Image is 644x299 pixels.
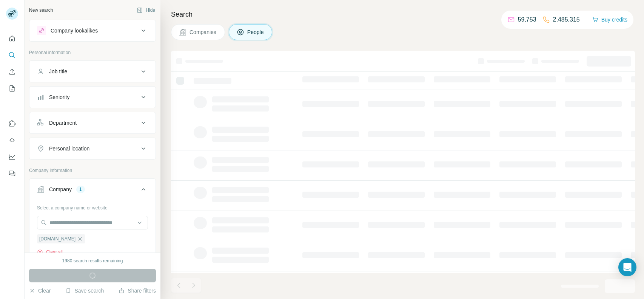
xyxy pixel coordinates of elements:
div: 1 [76,186,85,193]
button: Use Surfe on LinkedIn [6,117,18,130]
h4: Search [171,9,635,20]
button: Company1 [29,180,156,201]
div: New search [29,7,53,14]
div: Select a company name or website [37,201,148,211]
button: Clear [29,287,51,294]
div: Company lookalikes [51,27,98,34]
button: Clear all [37,249,63,256]
p: 2,485,315 [553,15,580,24]
div: Seniority [49,93,69,101]
button: Dashboard [6,150,18,164]
span: [DOMAIN_NAME] [39,235,75,242]
button: Buy credits [592,14,627,25]
button: Save search [65,287,104,294]
div: Department [49,119,77,127]
p: Personal information [29,49,156,56]
button: Search [6,48,18,62]
button: Job title [29,62,156,81]
div: Job title [49,68,67,75]
p: Company information [29,167,156,174]
div: 1980 search results remaining [62,257,123,264]
div: Company [49,186,72,193]
button: Personal location [29,139,156,158]
button: Use Surfe API [6,133,18,147]
p: 59,753 [518,15,536,24]
button: Hide [131,5,160,16]
button: Seniority [29,88,156,106]
div: Open Intercom Messenger [618,258,636,276]
button: Feedback [6,167,18,180]
div: Personal location [49,145,89,152]
button: Company lookalikes [29,22,156,40]
span: People [247,28,265,36]
button: Quick start [6,32,18,45]
button: My lists [6,82,18,95]
button: Enrich CSV [6,65,18,79]
button: Department [29,114,156,132]
button: Share filters [119,287,156,294]
span: Companies [190,28,217,36]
